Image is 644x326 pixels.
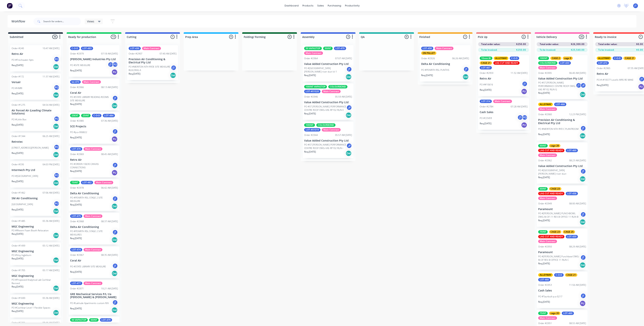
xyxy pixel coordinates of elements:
[43,163,59,166] div: 04:03 PM [DATE]
[12,75,24,78] div: Order #172
[580,262,586,268] div: Del
[112,170,118,176] div: PU
[480,83,493,86] p: PO ##10616
[303,45,354,82] div: 50 VAPASTOP50INTLOT-470Main ContractOrder #296407:07 AM [DATE]Value Added Construction Pty LtdPO ...
[538,77,586,80] p: Value Added Construction Pty Ltd
[70,162,112,169] p: PO #ORDER-10630 CANVAS CONNECTIONS
[580,133,586,139] div: Del
[538,165,586,168] p: Value Added Construction Pty Ltd
[346,143,352,149] div: JF
[597,83,608,87] p: Req. [DATE]
[538,133,550,136] p: Req. [DATE]
[70,265,106,268] p: PO #STATE LIBRARY SITE MEASURE
[70,95,112,102] p: PO #STATE LIBRARY READING ROOMS SITE MEASURE
[569,113,586,116] div: 12:23 PM [DATE]
[420,45,471,82] div: LOT-450Main ContractON PALLETOrder #292606:26 AM [DATE]Delta Air ConditioningPO #PENRITH RSL PLIN...
[538,91,550,95] p: Req. [DATE]
[70,64,90,67] p: PO #SITE MEASURE
[12,140,59,143] p: Retrotec
[70,248,82,251] div: LOT-474
[12,135,25,138] div: Order #1344
[538,66,557,69] div: Main Contract
[112,162,118,168] div: jT
[53,92,59,98] div: Del
[303,83,354,120] div: 100INT VAPASTOPCOLOURBONDLOT-#01020Main ContractOrder #294605:59 AM [DATE]Value Added Constructio...
[70,203,82,206] p: Req. [DATE]
[70,91,118,94] p: Coral Air
[559,61,571,65] div: LOT-433
[304,139,352,142] p: Value Added Construction Pty Ltd
[70,136,82,139] p: Req. [DATE]
[563,230,575,234] div: CAGE 25
[563,57,573,60] div: cage 9
[480,66,492,69] div: LOT-467
[69,79,119,110] div: lot-473Main ContractOrder #296608:13 AM [DATE]Coral AirPO #STATE LIBRARY READING ROOMS SITE MEASU...
[10,190,61,216] div: Order #146207:06 AM [DATE]SM Air Conditioning[GEOGRAPHIC_DATA]POReq.[DATE]Del
[334,47,346,50] div: LOT-470
[549,187,561,191] div: CAGE 23
[53,232,59,239] div: Del
[70,119,84,123] div: Order #2980
[112,229,118,235] div: jT
[480,57,492,60] div: 10mm BI
[103,114,115,117] div: LOT-484
[538,235,564,238] div: LAG CUT AND READY
[304,51,323,55] div: Main Contract
[566,149,578,152] div: LOT-469
[576,83,581,88] div: jT
[54,56,59,62] div: PO
[569,159,586,162] div: 08:23 AM [DATE]
[54,172,59,178] div: PO
[580,83,586,88] div: JF
[12,229,49,232] p: PO #Rheem Foam Booth Relocation
[70,147,82,151] div: LOT-476
[84,147,102,151] div: Main Contract
[478,98,529,130] div: LOT-314Main ContractOrder #278407:28 AM [DATE]Cash SalesPO #COVERjTPOReq.[DATE]PU
[435,47,453,50] div: Main Contract
[101,119,118,123] div: 07:36 AM [DATE]
[10,267,61,293] div: Order #170505:17 AM [DATE]MGC EngineeringPO #Proposed Analytical Lab Cochlear RevisedReq.[DATE]Del
[538,81,576,91] p: PO #ST [PERSON_NAME] PERFORMANCE CENTRE ROOF DWG-VAE-RF102 RUN G
[538,192,564,195] div: LAG CUT AND READY
[10,218,61,241] div: Order #148505:36 AM [DATE]MGC EngineeringPO #Rheem Foam Booth RelocationReq.[DATE]Del
[53,64,59,70] div: Del
[70,225,118,229] p: Delta Air Conditioning
[597,78,634,82] p: PO #-#10577 Lovells WRS RE MAKE
[81,47,93,50] div: LOT-483
[580,212,586,217] div: jT
[635,4,637,7] span: JT
[43,191,59,194] div: 07:06 AM [DATE]
[160,52,176,55] div: 07:40 AM [DATE]
[304,85,327,88] div: 100INT VAPASTOP
[623,57,636,60] div: CAGE 21
[511,105,528,108] div: 07:28 AM [DATE]
[304,101,352,104] p: Value Added Construction Pty Ltd
[12,250,59,253] p: MGC Engineering
[580,91,586,98] div: Del
[12,254,31,257] p: PO #Visy Ingleburn
[112,136,118,142] div: PU
[12,257,23,260] p: Req. [DATE]
[566,192,578,195] div: LOT-458
[304,57,318,60] div: Order #2964
[7,3,13,9] img: Factory
[53,123,59,129] div: Del
[538,251,586,254] p: Paramount
[521,88,527,94] div: PU
[580,169,586,174] div: jT
[304,47,322,50] div: 50 VAPASTOP
[304,123,315,127] div: 100INT
[12,163,24,166] div: Order #330
[43,47,59,50] div: 10:47 AM [DATE]
[142,47,161,50] div: Main Contract
[538,144,548,147] div: 50INT
[43,103,59,107] div: 04:54 AM [DATE]
[304,105,346,112] p: PO #ST [PERSON_NAME] PERFORMANCE CENTRE ROOF DWG-VAE-RF102 RUN E
[511,71,528,75] div: 11:32 AM [DATE]
[54,116,59,122] div: PO
[112,237,118,243] div: Del
[129,47,141,50] div: LOT-436
[70,131,87,134] p: PO #p.o-006822
[129,72,140,76] p: Req. [DATE]
[70,158,118,161] p: Retro Air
